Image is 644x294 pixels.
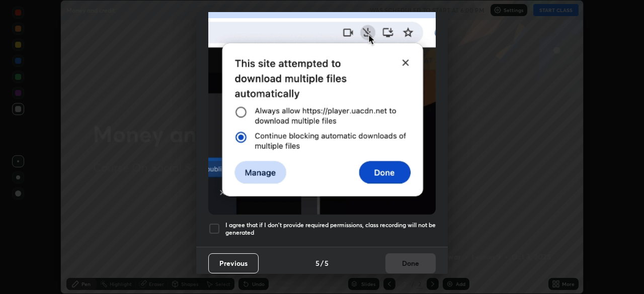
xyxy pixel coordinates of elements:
[325,258,329,268] h4: 5
[320,258,324,268] h4: /
[208,253,259,273] button: Previous
[315,258,319,268] h4: 5
[225,221,436,237] h5: I agree that if I don't provide required permissions, class recording will not be generated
